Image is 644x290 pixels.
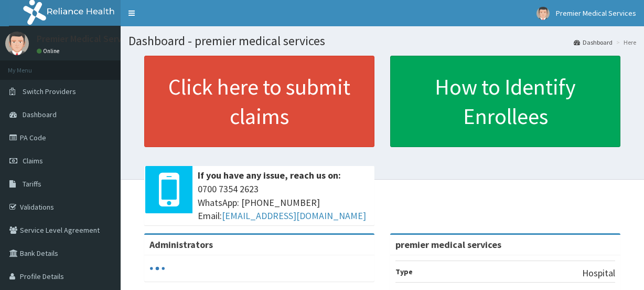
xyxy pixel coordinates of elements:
b: Administrators [149,239,213,251]
li: Here [614,38,636,47]
a: [EMAIL_ADDRESS][DOMAIN_NAME] [222,210,366,222]
p: Hospital [582,266,615,280]
h1: Dashboard - premier medical services [128,34,636,48]
p: Premier Medical Services [37,34,138,44]
span: Dashboard [23,110,57,119]
span: Claims [23,156,43,165]
strong: premier medical services [395,239,501,251]
span: Tariffs [23,179,41,189]
img: User Image [536,7,550,20]
b: Type [395,267,413,276]
a: How to Identify Enrollees [390,56,620,147]
span: 0700 7354 2623 WhatsApp: [PHONE_NUMBER] Email: [198,182,369,223]
a: Click here to submit claims [144,56,374,147]
img: User Image [5,32,29,55]
span: Switch Providers [23,87,76,96]
svg: audio-loading [149,261,165,276]
a: Online [37,47,62,55]
b: If you have any issue, reach us on: [198,169,341,181]
span: Premier Medical Services [556,8,636,18]
a: Dashboard [574,38,613,47]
